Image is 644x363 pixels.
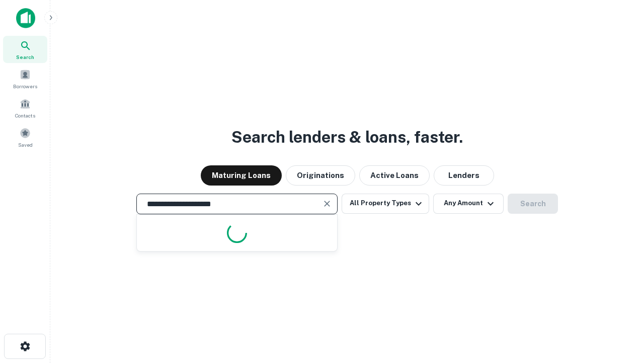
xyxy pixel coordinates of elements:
[3,124,47,151] a: Saved
[201,165,282,186] button: Maturing Loans
[594,282,644,331] iframe: Chat Widget
[3,65,47,92] a: Borrowers
[16,53,34,61] span: Search
[3,36,47,63] a: Search
[18,141,33,149] span: Saved
[16,8,35,28] img: capitalize-icon.png
[231,125,463,149] h3: Search lenders & loans, faster.
[434,165,494,186] button: Lenders
[3,94,47,122] a: Contacts
[15,111,35,119] span: Contacts
[286,165,355,186] button: Originations
[359,165,430,186] button: Active Loans
[433,194,504,214] button: Any Amount
[13,82,37,90] span: Borrowers
[320,197,334,211] button: Clear
[342,194,429,214] button: All Property Types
